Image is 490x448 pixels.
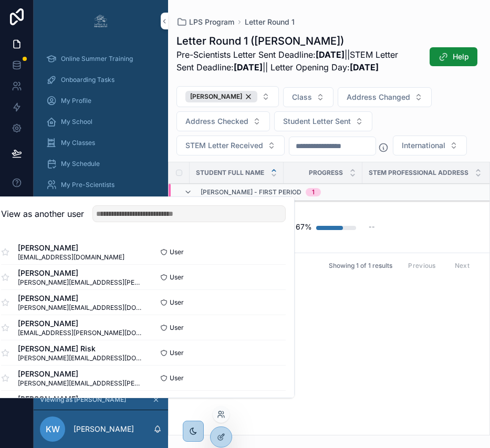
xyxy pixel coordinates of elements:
span: [PERSON_NAME] [190,92,242,101]
span: User [170,273,184,282]
span: Student Full Name [196,169,264,177]
strong: [DATE] [234,62,263,72]
span: Progress [309,169,343,177]
button: Select Button [274,111,372,131]
a: My Pre-Scientists [40,175,162,194]
span: Showing 1 of 1 results [329,262,392,270]
a: My Profile [40,91,162,110]
div: 1 [312,188,315,196]
span: [PERSON_NAME] [18,394,124,404]
button: Select Button [176,86,279,107]
span: Class [292,92,312,102]
button: Help [430,47,477,66]
span: My Schedule [61,160,100,168]
span: Onboarding Tasks [61,76,114,84]
span: [PERSON_NAME] Risk [18,343,143,354]
span: My Pre-Scientists [61,181,114,189]
span: Address Checked [185,116,248,127]
button: Select Button [338,87,432,107]
button: Select Button [176,136,285,155]
span: [PERSON_NAME][EMAIL_ADDRESS][PERSON_NAME][DOMAIN_NAME] [18,278,143,287]
span: -- [369,223,375,231]
strong: [DATE] [350,62,379,72]
button: Select Button [393,136,467,155]
span: User [170,324,184,332]
span: [PERSON_NAME][EMAIL_ADDRESS][DOMAIN_NAME] [18,354,143,362]
a: Letter Round 1 [245,17,295,27]
strong: [DATE] [316,49,345,60]
a: My Classes [40,133,162,152]
button: Select Button [283,87,333,107]
div: scrollable content [34,42,168,390]
span: User [170,374,184,382]
h2: View as another user [1,207,84,220]
a: LPS Program [176,17,234,27]
span: Help [453,51,469,62]
a: My School [40,112,162,131]
span: [EMAIL_ADDRESS][DOMAIN_NAME] [18,253,124,262]
span: [PERSON_NAME] [18,369,143,379]
img: App logo [92,13,109,29]
span: [PERSON_NAME] - First Period [201,188,301,196]
span: KW [46,423,60,435]
a: Online Summer Training [40,49,162,68]
span: User [170,349,184,357]
span: My Profile [61,97,91,105]
span: [PERSON_NAME] [18,268,143,278]
span: Online Summer Training [61,55,133,63]
span: [PERSON_NAME] [18,243,124,253]
button: Unselect 9956 [185,91,257,102]
span: User [170,298,184,307]
a: Onboarding Tasks [40,70,162,89]
span: [PERSON_NAME][EMAIL_ADDRESS][PERSON_NAME][DOMAIN_NAME] [18,379,143,388]
span: User [170,248,184,256]
span: STEM Professional Address [369,169,468,177]
span: LPS Program [189,17,234,27]
p: [PERSON_NAME] [74,424,134,434]
a: 67% [290,216,356,237]
span: STEM Letter Received [185,140,263,151]
h1: Letter Round 1 ([PERSON_NAME]) [176,34,403,48]
span: [EMAIL_ADDRESS][PERSON_NAME][DOMAIN_NAME] [18,329,143,337]
a: My Schedule [40,154,162,173]
span: [PERSON_NAME] [18,293,143,304]
span: Address Changed [347,92,410,102]
span: Student Letter Sent [283,116,351,127]
span: [PERSON_NAME] [18,318,143,329]
span: International [402,140,445,151]
span: My Classes [61,139,95,147]
div: 67% [296,216,312,237]
span: My School [61,118,92,126]
span: [PERSON_NAME][EMAIL_ADDRESS][DOMAIN_NAME] [18,304,143,312]
p: Pre-Scientists Letter Sent Deadline: ||STEM Letter Sent Deadline: || Letter Opening Day: [176,48,403,74]
button: Select Button [176,111,270,131]
span: Viewing as [PERSON_NAME] [40,395,126,404]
